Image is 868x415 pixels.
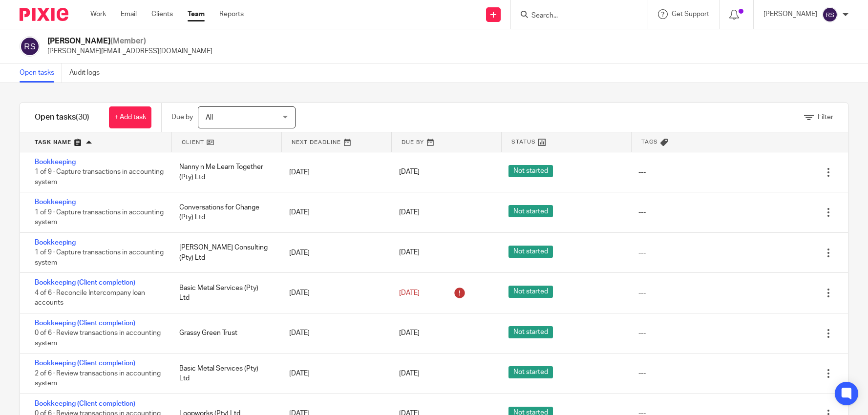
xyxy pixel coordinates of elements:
a: Bookkeeping [35,239,76,246]
div: Conversations for Change (Pty) Ltd [169,198,279,228]
span: (30) [76,113,89,121]
a: Email [121,9,137,19]
a: Audit logs [69,63,107,83]
div: [DATE] [279,163,389,182]
a: Bookkeeping [35,199,76,206]
div: --- [638,167,646,177]
a: Work [90,9,106,19]
div: [DATE] [279,323,389,343]
span: [DATE] [399,249,420,256]
div: --- [638,328,646,338]
img: Pixie [20,8,68,21]
p: [PERSON_NAME] [763,9,817,19]
a: Bookkeeping (Client completion) [35,400,135,407]
span: [DATE] [399,330,420,337]
span: 1 of 9 · Capture transactions in accounting system [35,209,164,226]
div: [DATE] [279,283,389,303]
a: Team [188,9,205,19]
span: Not started [508,286,553,298]
p: Due by [171,112,193,122]
span: 1 of 9 · Capture transactions in accounting system [35,169,164,186]
span: 4 of 6 · Reconcile Intercompany loan accounts [35,290,145,307]
h1: Open tasks [35,112,89,123]
span: Not started [508,205,553,217]
span: Tags [641,138,658,146]
div: [DATE] [279,243,389,263]
div: [DATE] [279,364,389,383]
img: svg%3E [20,36,40,57]
span: Status [511,138,536,146]
span: [DATE] [399,169,420,176]
span: [DATE] [399,290,420,296]
span: [DATE] [399,209,420,216]
div: [DATE] [279,203,389,222]
span: Not started [508,246,553,258]
span: [DATE] [399,370,420,377]
span: (Member) [110,37,146,45]
span: Not started [508,165,553,177]
span: All [206,114,213,121]
span: 2 of 6 · Review transactions in accounting system [35,370,161,387]
a: Reports [219,9,244,19]
div: --- [638,369,646,378]
span: Not started [508,326,553,338]
div: Basic Metal Services (Pty) Ltd [169,359,279,389]
span: Get Support [672,11,709,18]
p: [PERSON_NAME][EMAIL_ADDRESS][DOMAIN_NAME] [47,46,212,56]
a: Bookkeeping (Client completion) [35,279,135,286]
a: Bookkeeping (Client completion) [35,320,135,327]
div: Grassy Green Trust [169,323,279,343]
div: Nanny n Me Learn Together (Pty) Ltd [169,157,279,187]
a: Bookkeeping (Client completion) [35,360,135,367]
div: --- [638,288,646,298]
span: 0 of 6 · Review transactions in accounting system [35,330,161,347]
a: Clients [151,9,173,19]
div: [PERSON_NAME] Consulting (Pty) Ltd [169,238,279,268]
span: Filter [818,114,833,121]
a: + Add task [109,106,151,128]
input: Search [530,12,618,21]
span: 1 of 9 · Capture transactions in accounting system [35,249,164,267]
div: --- [638,207,646,217]
img: svg%3E [822,7,838,22]
a: Bookkeeping [35,159,76,166]
span: Not started [508,366,553,378]
div: Basic Metal Services (Pty) Ltd [169,278,279,308]
a: Open tasks [20,63,62,83]
h2: [PERSON_NAME] [47,36,212,46]
div: --- [638,248,646,258]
